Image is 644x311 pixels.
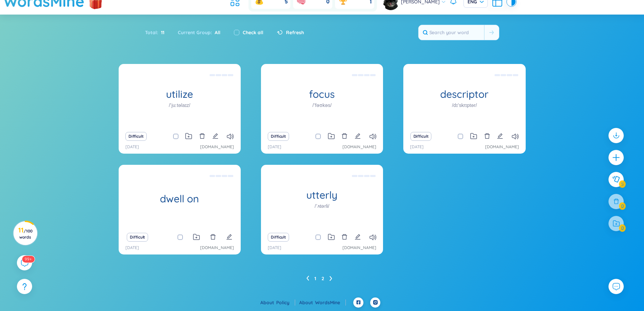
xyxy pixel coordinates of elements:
h1: /ˈjuːtəlaɪz/ [169,102,190,109]
a: WordsMine [315,299,346,306]
button: edit [355,132,361,141]
h1: dwell on [119,193,241,205]
input: Search your word [419,25,484,40]
li: Previous Page [306,273,309,284]
h1: /ˈʌtərli/ [315,202,330,210]
h1: /dɪˈskrɪptər/ [452,102,477,109]
h1: utterly [261,189,383,201]
h1: /ˈfəʊkəs/ [312,102,332,109]
p: [DATE] [410,144,424,150]
span: plus [612,153,620,162]
span: 11 [158,29,164,36]
li: Next Page [330,273,332,284]
button: edit [497,132,503,141]
span: delete [484,133,490,139]
span: / 100 words [19,228,32,240]
span: edit [226,234,232,240]
span: delete [341,133,348,139]
button: delete [199,132,205,141]
div: About [299,299,346,306]
div: Total : [145,25,171,40]
span: All [212,29,220,36]
button: Difficult [410,132,432,141]
label: Check all [243,29,263,36]
p: [DATE] [125,144,139,150]
button: delete [210,232,216,242]
button: Difficult [268,233,289,242]
a: [DOMAIN_NAME] [200,245,234,251]
span: edit [212,133,218,139]
h1: focus [261,88,383,100]
a: 2 [321,273,324,284]
h1: utilize [119,88,241,100]
li: 2 [321,273,324,284]
span: delete [341,234,348,240]
div: Current Group : [171,25,227,40]
span: edit [355,234,361,240]
button: Difficult [127,233,148,242]
li: 1 [314,273,316,284]
a: [DOMAIN_NAME] [342,245,376,251]
div: About [260,299,295,306]
button: Difficult [268,132,289,141]
span: delete [199,133,205,139]
p: [DATE] [268,245,281,251]
h1: descriptor [403,88,525,100]
button: delete [341,132,348,141]
span: edit [355,133,361,139]
button: Difficult [125,132,147,141]
a: [DOMAIN_NAME] [342,144,376,150]
a: 1 [314,273,316,284]
button: edit [212,132,218,141]
p: [DATE] [268,144,281,150]
p: [DATE] [125,245,139,251]
button: delete [341,232,348,242]
button: edit [355,232,361,242]
span: delete [210,234,216,240]
button: edit [226,232,232,242]
a: [DOMAIN_NAME] [485,144,519,150]
sup: 577 [22,256,34,263]
a: [DOMAIN_NAME] [200,144,234,150]
a: Policy [276,299,295,306]
button: delete [484,132,490,141]
span: Refresh [286,29,304,36]
h3: 11 [18,227,33,240]
span: edit [497,133,503,139]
